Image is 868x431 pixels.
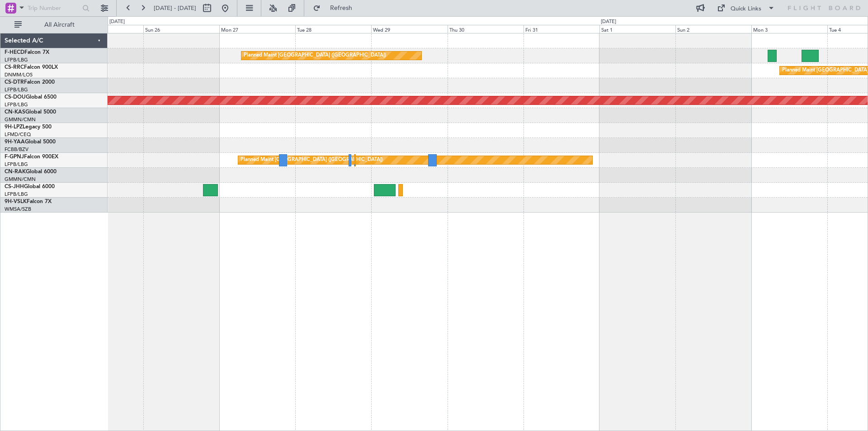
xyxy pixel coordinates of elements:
[524,25,599,33] div: Fri 31
[5,80,24,85] span: CS-DTR
[5,139,25,145] span: 9H-YAA
[5,57,28,63] a: LFPB/LBG
[5,116,36,123] a: GMMN/CMN
[154,4,196,12] span: [DATE] - [DATE]
[712,1,779,15] button: Quick Links
[5,146,28,153] a: FCBB/BZV
[5,131,31,138] a: LFMD/CEQ
[371,25,447,33] div: Wed 29
[109,18,125,26] div: [DATE]
[241,153,383,167] div: Planned Maint [GEOGRAPHIC_DATA] ([GEOGRAPHIC_DATA])
[5,139,56,145] a: 9H-YAAGlobal 5000
[5,184,55,189] a: CS-JHHGlobal 6000
[599,25,675,33] div: Sat 1
[5,169,57,175] a: CN-RAKGlobal 6000
[448,25,524,33] div: Thu 30
[5,86,28,93] a: LFPB/LBG
[24,22,95,28] span: All Aircraft
[5,124,23,130] span: 9H-LPZ
[143,25,219,33] div: Sun 26
[5,50,49,55] a: F-HECDFalcon 7X
[5,65,24,70] span: CS-RRC
[5,176,36,183] a: GMMN/CMN
[5,206,31,213] a: WMSA/SZB
[5,101,28,108] a: LFPB/LBG
[5,95,26,100] span: CS-DOU
[5,80,55,85] a: CS-DTRFalcon 2000
[5,95,57,100] a: CS-DOUGlobal 6500
[5,50,24,55] span: F-HECD
[309,1,363,15] button: Refresh
[5,154,24,160] span: F-GPNJ
[10,18,98,32] button: All Aircraft
[731,5,761,14] div: Quick Links
[5,169,26,175] span: CN-RAK
[601,18,616,26] div: [DATE]
[5,199,52,204] a: 9H-VSLKFalcon 7X
[5,154,58,160] a: F-GPNJFalcon 900EX
[675,25,751,33] div: Sun 2
[5,65,58,70] a: CS-RRCFalcon 900LX
[5,109,56,115] a: CN-KASGlobal 5000
[244,49,386,62] div: Planned Maint [GEOGRAPHIC_DATA] ([GEOGRAPHIC_DATA])
[28,1,80,15] input: Trip Number
[5,161,28,168] a: LFPB/LBG
[751,25,827,33] div: Mon 3
[5,109,25,115] span: CN-KAS
[295,25,371,33] div: Tue 28
[219,25,295,33] div: Mon 27
[5,184,24,189] span: CS-JHH
[322,5,360,11] span: Refresh
[5,71,33,78] a: DNMM/LOS
[5,191,28,198] a: LFPB/LBG
[5,124,52,130] a: 9H-LPZLegacy 500
[5,199,27,204] span: 9H-VSLK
